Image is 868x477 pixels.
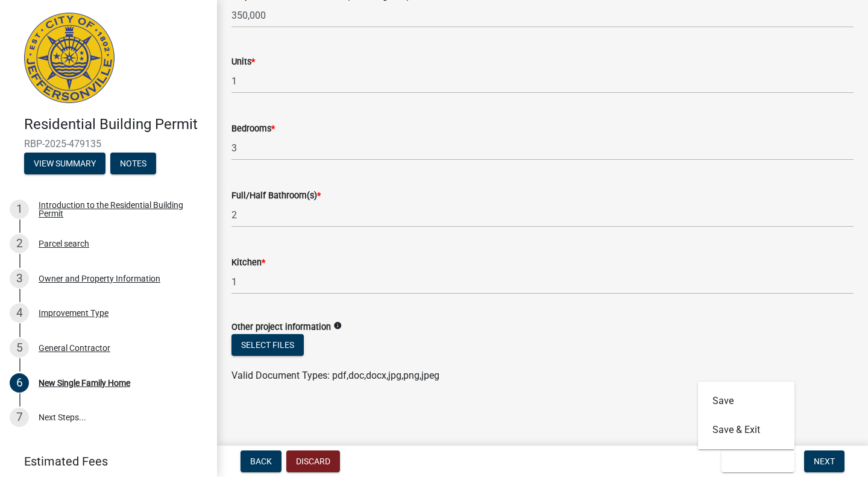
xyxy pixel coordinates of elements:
div: 1 [10,200,29,219]
button: Back [241,450,281,472]
img: City of Jeffersonville, Indiana [24,13,115,103]
h4: Residential Building Permit [24,116,207,133]
div: Owner and Property Information [39,274,160,283]
button: Notes [110,153,156,174]
wm-modal-confirm: Summary [24,159,105,169]
button: Discard [286,450,340,472]
span: Valid Document Types: pdf,doc,docx,jpg,png,jpeg [231,370,439,381]
span: RBP-2025-479135 [24,138,193,150]
button: Save & Exit [698,415,794,444]
button: View Summary [24,153,105,174]
span: Back [250,456,272,466]
div: 5 [10,338,29,358]
label: Other project information [231,323,331,332]
i: info [333,321,342,330]
div: 4 [10,303,29,323]
button: Save & Exit [722,450,794,472]
div: 2 [10,234,29,253]
div: 7 [10,408,29,427]
button: Select files [231,334,304,356]
div: Introduction to the Residential Building Permit [39,201,198,218]
div: Improvement Type [39,309,108,317]
label: Full/Half Bathroom(s) [231,192,321,200]
div: Parcel search [39,239,89,248]
span: Save & Exit [731,456,778,466]
wm-modal-confirm: Notes [110,159,156,169]
a: Estimated Fees [10,449,198,473]
button: Save [698,387,794,415]
div: General Contractor [39,344,110,352]
div: New Single Family Home [39,379,130,387]
div: Save & Exit [698,382,794,449]
div: 6 [10,373,29,393]
span: Next [814,456,835,466]
label: Bedrooms [231,125,275,133]
button: Next [804,450,844,472]
div: 3 [10,269,29,288]
label: Units [231,58,255,66]
label: Kitchen [231,259,265,267]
